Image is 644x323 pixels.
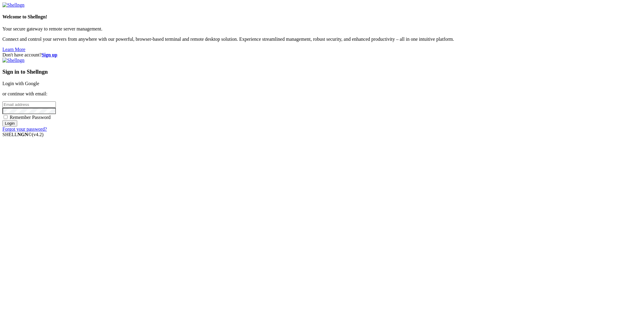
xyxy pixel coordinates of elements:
input: Login [2,120,17,126]
a: Sign up [42,52,57,57]
h3: Sign in to Shellngn [2,69,642,75]
b: NGN [18,132,28,137]
span: SHELL © [2,132,43,137]
img: Shellngn [2,2,24,8]
img: Shellngn [2,58,24,63]
a: Learn More [2,47,25,52]
h4: Welcome to Shellngn! [2,14,642,20]
input: Email address [2,101,56,108]
span: 4.2.0 [32,132,44,137]
p: Connect and control your servers from anywhere with our powerful, browser-based terminal and remo... [2,37,642,42]
p: or continue with email: [2,91,642,97]
div: Don't have account? [2,52,642,58]
input: Remember Password [4,115,8,119]
p: Your secure gateway to remote server management. [2,26,642,32]
span: Remember Password [10,115,51,120]
a: Forgot your password? [2,126,47,132]
a: Login with Google [2,81,39,86]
